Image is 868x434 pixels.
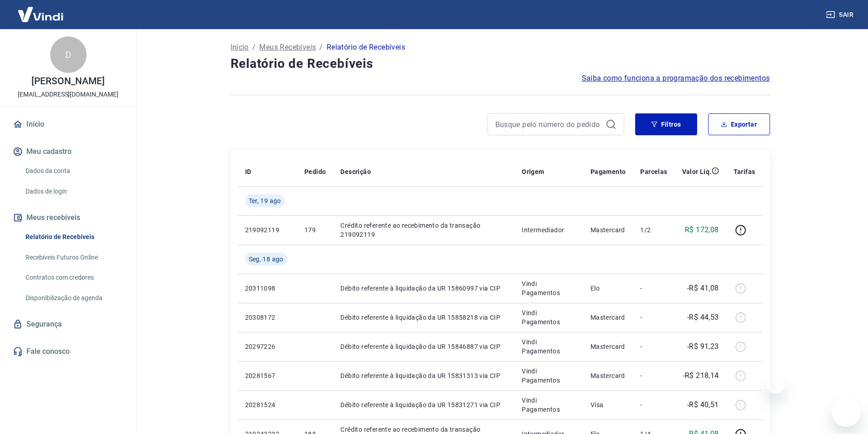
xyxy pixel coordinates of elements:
p: 179 [304,225,326,235]
p: Vindi Pagamentos [522,308,576,327]
iframe: Fechar mensagem [766,376,785,394]
p: Parcelas [640,167,667,176]
p: Tarifas [734,167,755,176]
p: Mastercard [591,342,626,351]
p: -R$ 44,53 [687,312,719,323]
p: Débito referente à liquidação da UR 15846887 via CIP [340,342,507,351]
p: Mastercard [591,313,626,322]
p: -R$ 218,14 [683,370,719,381]
p: 20311098 [245,284,290,293]
p: Mastercard [591,371,626,380]
p: Vindi Pagamentos [522,279,576,297]
a: Segurança [11,314,125,334]
p: Descrição [340,167,371,176]
p: / [319,42,323,53]
a: Relatório de Recebíveis [22,228,125,246]
p: - [640,313,667,322]
p: Mastercard [591,225,626,235]
p: - [640,400,667,409]
button: Meus recebíveis [11,208,125,228]
p: 20297226 [245,342,290,351]
p: Origem [522,167,544,176]
p: Débito referente à liquidação da UR 15831271 via CIP [340,400,507,409]
button: Meu cadastro [11,142,125,162]
a: Disponibilização de agenda [22,289,125,307]
a: Dados de login [22,182,125,201]
p: 1/2 [640,225,667,235]
p: Relatório de Recebíveis [327,42,405,53]
p: Intermediador [522,225,576,235]
p: Vindi Pagamentos [522,396,576,414]
p: - [640,284,667,293]
p: Pagamento [591,167,626,176]
iframe: Botão para abrir a janela de mensagens [832,398,861,427]
p: Débito referente à liquidação da UR 15860997 via CIP [340,284,507,293]
p: Pedido [304,167,326,176]
button: Filtros [635,113,697,135]
p: -R$ 41,08 [687,283,719,294]
p: Visa [591,400,626,409]
p: Elo [591,284,626,293]
p: Vindi Pagamentos [522,367,576,385]
p: / [252,42,256,53]
a: Contratos com credores [22,268,125,287]
p: Valor Líq. [682,167,712,176]
p: Vindi Pagamentos [522,337,576,356]
p: 20281567 [245,371,290,380]
p: 219092119 [245,225,290,235]
a: Dados da conta [22,162,125,180]
p: 20281524 [245,400,290,409]
span: Seg, 18 ago [249,255,283,264]
span: Ter, 19 ago [249,196,281,205]
p: -R$ 91,23 [687,341,719,352]
a: Fale conosco [11,342,125,362]
p: 20308172 [245,313,290,322]
p: [PERSON_NAME] [31,77,104,86]
a: Meus Recebíveis [259,42,316,53]
div: D [50,36,87,73]
button: Sair [824,6,857,23]
p: Débito referente à liquidação da UR 15858218 via CIP [340,313,507,322]
p: ID [245,167,252,176]
p: [EMAIL_ADDRESS][DOMAIN_NAME] [18,90,118,99]
h4: Relatório de Recebíveis [231,55,770,73]
p: Crédito referente ao recebimento da transação 219092119 [340,221,507,239]
button: Exportar [708,113,770,135]
p: Débito referente à liquidação da UR 15831313 via CIP [340,371,507,380]
p: - [640,371,667,380]
a: Início [231,42,249,53]
img: Vindi [11,0,70,28]
a: Recebíveis Futuros Online [22,248,125,267]
p: -R$ 40,51 [687,399,719,410]
a: Saiba como funciona a programação dos recebimentos [582,73,770,84]
p: R$ 172,08 [685,225,719,235]
input: Busque pelo número do pedido [495,117,602,131]
p: - [640,342,667,351]
a: Início [11,114,125,134]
